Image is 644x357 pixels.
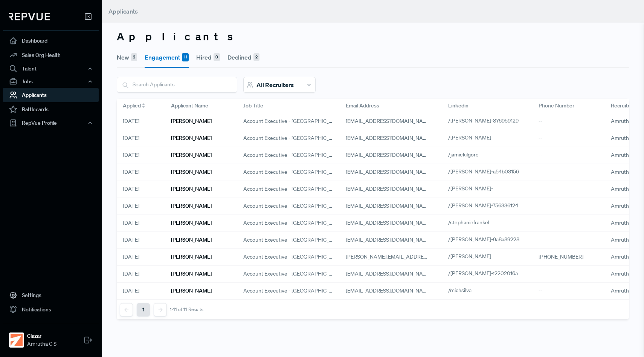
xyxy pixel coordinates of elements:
span: Account Executive - [GEOGRAPHIC_DATA] [243,202,334,210]
img: Clazar [11,334,23,346]
h6: [PERSON_NAME] [171,169,212,175]
a: /[PERSON_NAME]-756336124 [448,202,527,209]
span: [EMAIL_ADDRESS][DOMAIN_NAME] [346,118,432,124]
img: RepVue [9,13,50,20]
a: /[PERSON_NAME]- [448,185,502,192]
span: /michsilva [448,287,472,294]
button: Hired0 [196,47,220,68]
h6: [PERSON_NAME] [171,254,212,260]
span: /[PERSON_NAME] [448,134,491,141]
button: Previous [120,303,133,316]
span: /[PERSON_NAME]-876959129 [448,117,519,124]
span: Account Executive - [GEOGRAPHIC_DATA] [243,151,334,159]
span: /[PERSON_NAME]-12202016a [448,270,518,277]
span: Amrutha C S [611,118,640,124]
button: Next [154,303,167,316]
a: Settings [3,288,99,302]
a: /michsilva [448,287,480,294]
span: [EMAIL_ADDRESS][DOMAIN_NAME] [346,185,432,192]
div: -- [533,266,605,283]
span: /[PERSON_NAME]- [448,185,493,192]
div: -- [533,164,605,181]
a: /[PERSON_NAME] [448,134,500,141]
div: [DATE] [117,266,165,283]
div: Talent [3,62,99,75]
span: [EMAIL_ADDRESS][DOMAIN_NAME] [346,270,432,277]
span: Account Executive - [GEOGRAPHIC_DATA] [243,219,334,227]
div: Toggle SortBy [117,99,165,113]
button: 1 [137,303,150,316]
span: Amrutha C S [611,219,640,226]
div: [DATE] [117,283,165,300]
span: Account Executive - [GEOGRAPHIC_DATA] [243,134,334,142]
button: Declined2 [227,47,259,68]
span: Recruiter(s) [611,102,638,110]
a: /[PERSON_NAME]-12202016a [448,270,526,277]
a: Dashboard [3,34,99,48]
span: /stephaniefrankel [448,219,489,226]
span: Job Title [243,102,263,110]
span: [EMAIL_ADDRESS][DOMAIN_NAME] [346,202,432,209]
span: [EMAIL_ADDRESS][DOMAIN_NAME] [346,236,432,243]
h6: [PERSON_NAME] [171,118,212,124]
a: /[PERSON_NAME]-9a8a89228 [448,236,528,243]
nav: pagination [120,303,203,316]
div: -- [533,232,605,249]
span: /jamiekilgore [448,151,479,158]
div: [DATE] [117,215,165,232]
a: ClazarClazarAmrutha C S [3,323,99,351]
div: -- [533,147,605,164]
h6: [PERSON_NAME] [171,220,212,226]
span: Account Executive - [GEOGRAPHIC_DATA] [243,236,334,244]
div: -- [533,181,605,198]
div: -- [533,283,605,300]
button: New2 [117,47,137,68]
span: Account Executive - [GEOGRAPHIC_DATA] [243,253,334,261]
h6: [PERSON_NAME] [171,237,212,243]
h6: [PERSON_NAME] [171,288,212,294]
span: Applicant Name [171,102,208,110]
strong: Clazar [27,332,56,340]
a: /[PERSON_NAME]-876959129 [448,117,527,124]
span: [EMAIL_ADDRESS][DOMAIN_NAME] [346,287,432,294]
div: 2 [131,53,137,61]
h6: [PERSON_NAME] [171,203,212,209]
div: -- [533,198,605,215]
div: [PHONE_NUMBER] [533,249,605,266]
span: /[PERSON_NAME]-9a8a89228 [448,236,519,243]
button: Jobs [3,75,99,88]
span: Amrutha C S [611,253,640,260]
span: [EMAIL_ADDRESS][DOMAIN_NAME] [346,135,432,141]
span: [EMAIL_ADDRESS][DOMAIN_NAME] [346,169,432,175]
span: Applied [123,102,141,110]
a: Sales Org Health [3,48,99,62]
div: 2 [253,53,259,61]
div: 1-11 of 11 Results [170,307,203,312]
h6: [PERSON_NAME] [171,135,212,141]
a: Notifications [3,302,99,317]
button: Engagement11 [145,47,189,68]
span: /[PERSON_NAME]-a54b03156 [448,168,519,175]
span: Account Executive - [GEOGRAPHIC_DATA] [243,168,334,176]
button: RepVue Profile [3,116,99,129]
span: Account Executive - [GEOGRAPHIC_DATA] [243,185,334,193]
span: Phone Number [539,102,574,110]
div: [DATE] [117,232,165,249]
span: /[PERSON_NAME]-756336124 [448,202,518,209]
a: Battlecards [3,102,99,116]
h6: [PERSON_NAME] [171,271,212,277]
span: Linkedin [448,102,469,110]
span: All Recruiters [256,81,294,89]
div: 0 [214,53,220,61]
div: [DATE] [117,147,165,164]
div: -- [533,215,605,232]
span: Amrutha C S [611,287,640,294]
h6: [PERSON_NAME] [171,186,212,192]
span: Amrutha C S [611,270,640,277]
div: [DATE] [117,249,165,266]
span: [PERSON_NAME][EMAIL_ADDRESS][DOMAIN_NAME] [346,253,473,260]
span: Amrutha C S [611,152,640,158]
div: [DATE] [117,113,165,130]
h6: [PERSON_NAME] [171,152,212,158]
